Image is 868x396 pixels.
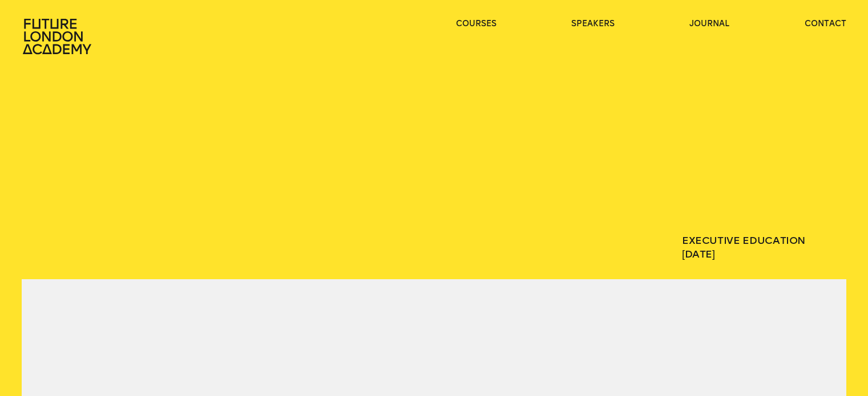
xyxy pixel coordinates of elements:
span: [DATE] [682,247,812,261]
a: journal [689,18,729,30]
a: courses [456,18,496,30]
a: Executive Education [682,234,805,247]
a: speakers [571,18,615,30]
a: contact [805,18,846,30]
